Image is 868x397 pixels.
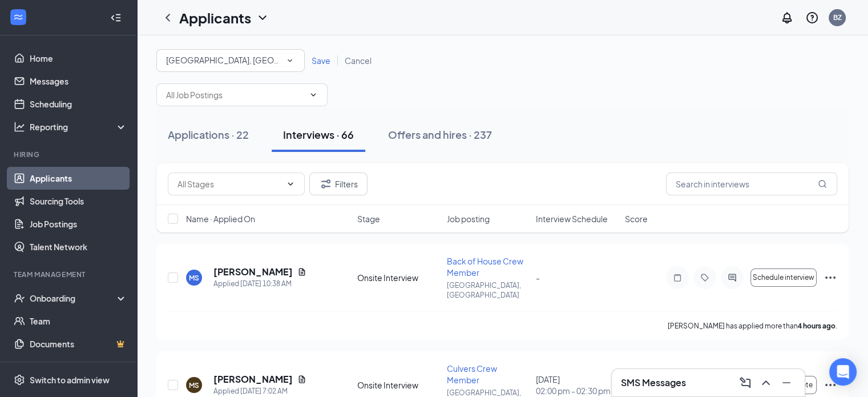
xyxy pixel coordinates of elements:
[312,55,330,66] span: Save
[30,374,110,386] div: Switch to admin view
[625,213,648,224] span: Score
[780,376,793,390] svg: Minimize
[738,376,752,390] svg: ComposeMessage
[777,374,796,392] button: Minimize
[536,272,540,283] span: -
[780,11,794,25] svg: Notifications
[357,379,439,391] div: Onsite Interview
[189,273,199,283] div: MS
[14,374,25,386] svg: Settings
[297,375,306,384] svg: Document
[388,127,492,142] div: Offers and hires · 237
[818,179,827,189] svg: MagnifyingGlass
[14,150,125,159] div: Hiring
[189,380,199,390] div: MS
[286,179,295,189] svg: ChevronDown
[297,267,306,276] svg: Document
[319,177,333,191] svg: Filter
[213,266,293,278] h5: [PERSON_NAME]
[186,213,255,224] span: Name · Applied On
[725,273,739,282] svg: ActiveChat
[110,12,122,23] svg: Collapse
[357,272,439,283] div: Onsite Interview
[177,178,281,190] input: All Stages
[30,310,127,332] a: Team
[536,385,618,396] span: 02:00 pm - 02:30 pm
[166,55,336,65] span: Mason, OH
[30,355,127,378] a: SurveysCrown
[166,54,295,67] div: Mason, OH
[833,13,842,22] div: BZ
[698,273,712,282] svg: Tag
[536,374,618,396] div: [DATE]
[750,268,817,287] button: Schedule interview
[621,376,686,389] h3: SMS Messages
[30,167,127,190] a: Applicants
[166,89,304,101] input: All Job Postings
[161,11,175,25] svg: ChevronLeft
[179,8,251,27] h1: Applicants
[757,374,775,392] button: ChevronUp
[798,322,835,330] b: 4 hours ago
[671,273,684,282] svg: Note
[668,321,837,331] p: [PERSON_NAME] has applied more than .
[736,374,754,392] button: ComposeMessage
[30,70,127,93] a: Messages
[213,278,306,290] div: Applied [DATE] 10:38 AM
[823,378,837,392] svg: Ellipses
[447,213,490,224] span: Job posting
[168,127,249,142] div: Applications · 22
[30,292,118,304] div: Onboarding
[447,280,529,300] p: [GEOGRAPHIC_DATA], [GEOGRAPHIC_DATA]
[829,358,857,386] div: Open Intercom Messenger
[13,11,24,23] svg: WorkstreamLogo
[30,121,128,133] div: Reporting
[283,127,354,142] div: Interviews · 66
[30,332,127,355] a: DocumentsCrown
[30,212,127,235] a: Job Postings
[759,376,773,390] svg: ChevronUp
[14,270,125,279] div: Team Management
[447,256,523,278] span: Back of House Crew Member
[823,271,837,284] svg: Ellipses
[30,47,127,70] a: Home
[30,235,127,258] a: Talent Network
[666,173,837,195] input: Search in interviews
[14,121,25,133] svg: Analysis
[309,173,368,195] button: Filter Filters
[30,190,127,212] a: Sourcing Tools
[256,11,269,25] svg: ChevronDown
[536,213,608,224] span: Interview Schedule
[357,213,380,224] span: Stage
[30,93,127,115] a: Scheduling
[309,90,318,99] svg: ChevronDown
[805,11,819,25] svg: QuestionInfo
[14,292,25,304] svg: UserCheck
[213,386,306,397] div: Applied [DATE] 7:02 AM
[213,373,293,386] h5: [PERSON_NAME]
[447,363,497,385] span: Culvers Crew Member
[285,55,295,66] svg: SmallChevronDown
[753,274,814,282] span: Schedule interview
[345,55,372,66] span: Cancel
